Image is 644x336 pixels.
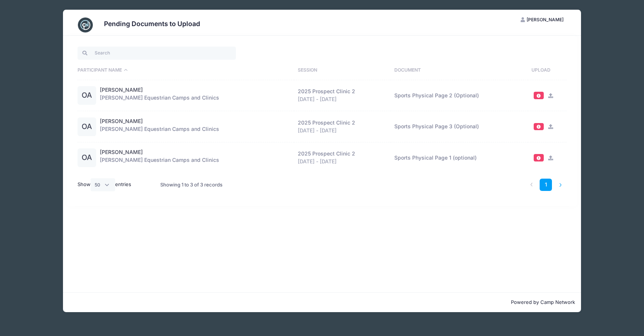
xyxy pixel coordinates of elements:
td: Sports Physical Page 1 (optional) [391,142,528,173]
th: Participant Name: activate to sort column descending [78,61,294,80]
a: OA [78,92,96,99]
select: Showentries [91,178,115,191]
div: [PERSON_NAME] Equestrian Camps and Clinics [100,117,291,136]
th: Upload: activate to sort column ascending [528,61,566,80]
input: Search [78,47,236,59]
div: 2025 Prospect Clinic 2 [298,119,387,127]
span: [PERSON_NAME] [527,17,563,22]
a: [PERSON_NAME] [100,117,143,125]
div: Showing 1 to 3 of 3 records [160,176,222,194]
div: [PERSON_NAME] Equestrian Camps and Clinics [100,148,291,167]
button: [PERSON_NAME] [514,13,570,26]
div: OA [78,86,96,105]
th: Document: activate to sort column ascending [391,61,528,80]
label: Show entries [78,178,131,191]
a: OA [78,155,96,161]
div: [DATE] - [DATE] [298,158,387,166]
div: OA [78,148,96,167]
a: OA [78,124,96,130]
div: 2025 Prospect Clinic 2 [298,150,387,158]
img: CampNetwork [78,18,93,32]
a: 1 [540,179,552,191]
th: Session: activate to sort column ascending [294,61,391,80]
div: OA [78,117,96,136]
td: Sports Physical Page 3 (Optional) [391,111,528,142]
h3: Pending Documents to Upload [104,20,200,28]
td: Sports Physical Page 2 (Optional) [391,80,528,112]
a: [PERSON_NAME] [100,86,143,94]
div: 2025 Prospect Clinic 2 [298,88,387,95]
a: [PERSON_NAME] [100,148,143,156]
div: [DATE] - [DATE] [298,127,387,135]
div: [DATE] - [DATE] [298,95,387,103]
p: Powered by Camp Network [69,299,575,306]
div: [PERSON_NAME] Equestrian Camps and Clinics [100,86,291,105]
